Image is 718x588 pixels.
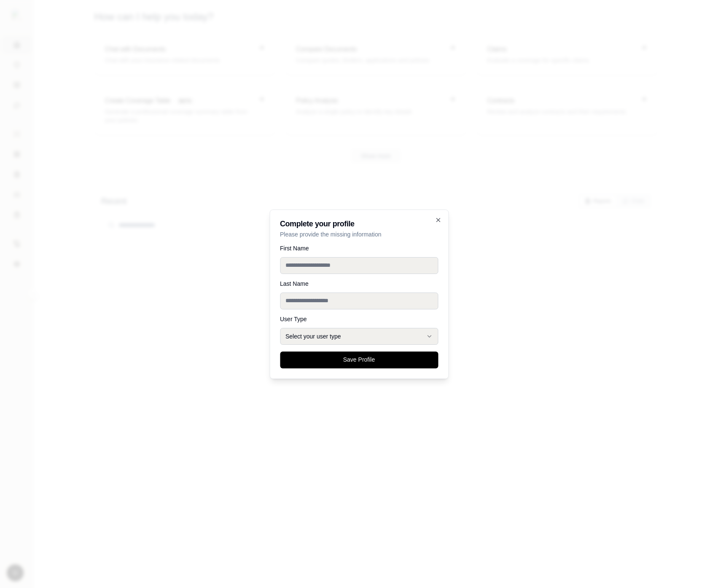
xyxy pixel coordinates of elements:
[280,316,438,322] label: User Type
[280,352,438,368] button: Save Profile
[280,230,438,239] p: Please provide the missing information
[280,220,438,228] h2: Complete your profile
[280,245,438,251] label: First Name
[280,281,438,287] label: Last Name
